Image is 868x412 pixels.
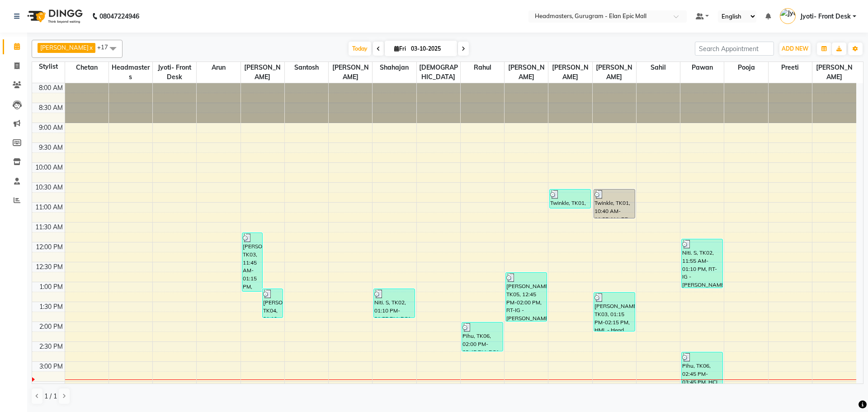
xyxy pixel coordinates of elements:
[800,12,851,21] span: Jyoti- Front Desk
[38,362,65,371] div: 3:00 PM
[462,322,503,351] div: Pihu, TK06, 02:00 PM-02:45 PM, PC1 - Pedicures Classic
[65,62,108,73] span: Chetan
[197,62,240,73] span: Arun
[724,62,768,73] span: Pooja
[682,352,722,391] div: Pihu, TK06, 02:45 PM-03:45 PM, HCL - Hair Cut by Senior Hair Stylist
[769,62,812,73] span: Preeti
[349,42,371,56] span: Today
[38,282,65,292] div: 1:00 PM
[40,44,89,51] span: [PERSON_NAME]
[33,163,65,172] div: 10:00 AM
[779,43,811,55] button: ADD NEW
[33,223,65,232] div: 11:30 AM
[34,262,65,272] div: 12:30 PM
[695,42,774,56] input: Search Appointment
[548,62,592,83] span: [PERSON_NAME]
[392,45,408,52] span: Fri
[594,189,635,218] div: Twinkle, TK01, 10:40 AM-11:25 AM, BD - Blow dry
[99,4,139,29] b: 08047224946
[38,302,65,312] div: 1:30 PM
[329,62,372,83] span: [PERSON_NAME]
[37,123,65,133] div: 9:00 AM
[38,322,65,331] div: 2:00 PM
[593,62,636,83] span: [PERSON_NAME]
[408,42,453,56] input: 2025-10-03
[37,143,65,152] div: 9:30 AM
[153,62,196,83] span: Jyoti- Front Desk
[374,289,415,317] div: Niti. S, TK02, 01:10 PM-01:55 PM, PC1 - Pedicures Classic
[37,103,65,113] div: 8:30 AM
[44,392,57,401] span: 1 / 1
[23,4,85,29] img: logo
[506,273,547,321] div: [PERSON_NAME], TK05, 12:45 PM-02:00 PM, RT-IG - [PERSON_NAME] Touchup(one inch only)
[263,289,283,317] div: [PERSON_NAME], TK04, 01:10 PM-01:55 PM, BRD - [PERSON_NAME]
[33,203,65,212] div: 11:00 AM
[285,62,328,73] span: Santosh
[97,43,115,51] span: +17
[109,62,152,83] span: Headmasters
[34,242,65,252] div: 12:00 PM
[780,8,796,24] img: Jyoti- Front Desk
[550,189,590,208] div: Twinkle, TK01, 10:40 AM-11:10 AM, BD - Blow dry
[812,62,856,83] span: [PERSON_NAME]
[38,342,65,351] div: 2:30 PM
[417,62,460,83] span: [DEMOGRAPHIC_DATA]
[33,183,65,192] div: 10:30 AM
[241,62,284,83] span: [PERSON_NAME]
[782,45,808,52] span: ADD NEW
[373,62,416,73] span: Shahajan
[37,83,65,93] div: 8:00 AM
[32,62,65,71] div: Stylist
[680,62,724,73] span: Pawan
[38,382,65,391] div: 3:30 PM
[89,44,93,51] a: x
[594,293,635,331] div: [PERSON_NAME], TK03, 01:15 PM-02:15 PM, HML - Head massage(with natural dry)
[461,62,504,73] span: Rahul
[242,233,262,291] div: [PERSON_NAME], TK03, 11:45 AM-01:15 PM, HCGD - Hair Cut by Creative Director,BRD - [PERSON_NAME]
[682,239,722,288] div: Niti. S, TK02, 11:55 AM-01:10 PM, RT-IG - [PERSON_NAME] Touchup(one inch only)
[505,62,548,83] span: [PERSON_NAME]
[637,62,680,73] span: Sahil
